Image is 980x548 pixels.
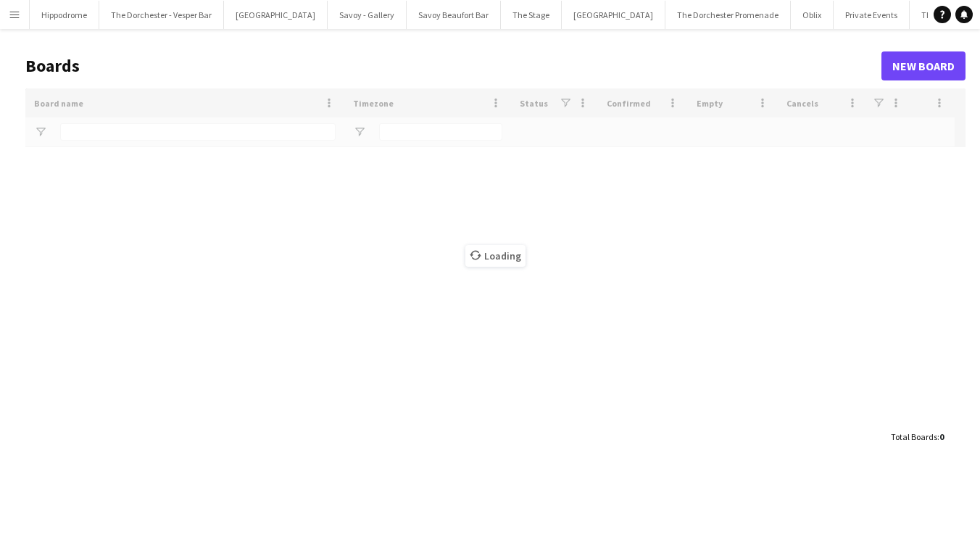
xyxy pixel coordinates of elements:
[407,1,501,29] button: Savoy Beaufort Bar
[25,55,881,77] h1: Boards
[939,431,944,442] span: 0
[834,1,910,29] button: Private Events
[562,1,665,29] button: [GEOGRAPHIC_DATA]
[30,1,99,29] button: Hippodrome
[891,431,937,442] span: Total Boards
[665,1,791,29] button: The Dorchester Promenade
[99,1,224,29] button: The Dorchester - Vesper Bar
[881,51,966,80] a: New Board
[791,1,834,29] button: Oblix
[465,245,526,267] span: Loading
[224,1,328,29] button: [GEOGRAPHIC_DATA]
[328,1,407,29] button: Savoy - Gallery
[501,1,562,29] button: The Stage
[891,423,944,451] div: :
